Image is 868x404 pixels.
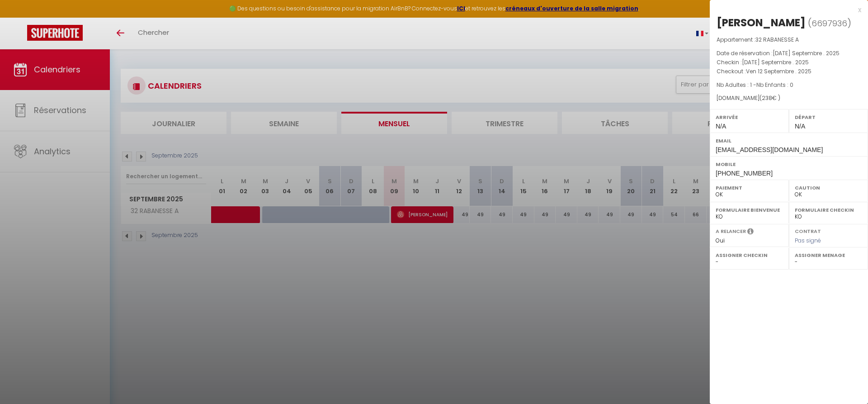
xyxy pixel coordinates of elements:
span: 6697936 [811,18,847,29]
label: Assigner Checkin [716,251,783,260]
span: 32 RABANESSE A [755,36,799,43]
label: Paiement [716,183,783,192]
span: [EMAIL_ADDRESS][DOMAIN_NAME] [716,146,823,153]
label: Formulaire Checkin [795,205,862,214]
label: Formulaire Bienvenue [716,205,783,214]
span: N/A [716,123,726,130]
label: Départ [795,113,862,122]
span: Nb Enfants : 0 [756,81,793,89]
div: [PERSON_NAME] [717,15,806,30]
i: Sélectionner OUI si vous souhaiter envoyer les séquences de messages post-checkout [747,228,754,238]
span: Nb Adultes : 1 - [717,81,793,89]
p: Checkout : [717,67,861,76]
span: 238 [762,94,772,102]
label: Arrivée [716,113,783,122]
label: Caution [795,183,862,192]
span: N/A [795,123,805,130]
span: [DATE] Septembre . 2025 [742,58,809,66]
span: ( € ) [759,94,780,102]
span: [PHONE_NUMBER] [716,170,773,177]
p: Date de réservation : [717,49,861,58]
label: Contrat [795,228,821,233]
span: ( ) [808,17,851,29]
p: Appartement : [717,35,861,44]
label: A relancer [716,228,746,235]
label: Mobile [716,160,862,169]
label: Assigner Menage [795,251,862,260]
label: Email [716,136,862,145]
button: Ouvrir le widget de chat LiveChat [7,4,34,31]
span: Pas signé [795,237,821,244]
div: [DOMAIN_NAME] [717,94,861,103]
p: Checkin : [717,58,861,67]
span: Ven 12 Septembre . 2025 [746,67,811,75]
span: [DATE] Septembre . 2025 [773,49,840,57]
div: x [710,5,861,15]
